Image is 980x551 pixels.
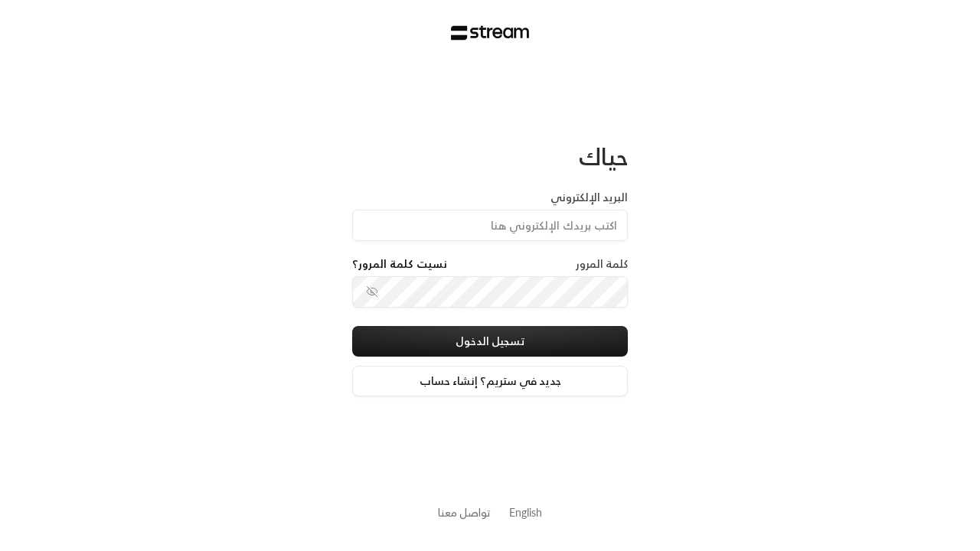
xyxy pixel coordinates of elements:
img: Stream Logo [451,25,530,41]
a: نسيت كلمة المرور؟ [352,256,447,272]
a: جديد في ستريم؟ إنشاء حساب [352,366,628,396]
button: تسجيل الدخول [352,326,628,357]
span: حياك [579,136,628,177]
input: اكتب بريدك الإلكتروني هنا [352,210,628,241]
button: تواصل معنا [438,504,491,520]
label: كلمة المرور [576,256,628,272]
a: English [509,498,542,527]
button: toggle password visibility [360,279,384,304]
a: تواصل معنا [438,503,491,522]
label: البريد الإلكتروني [550,190,628,205]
